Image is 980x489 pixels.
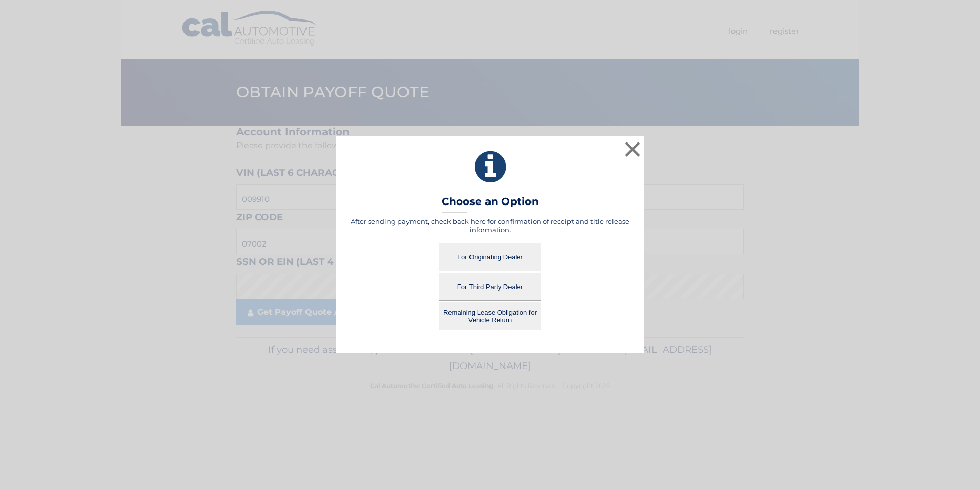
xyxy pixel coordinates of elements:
[349,217,631,234] h5: After sending payment, check back here for confirmation of receipt and title release information.
[439,302,541,330] button: Remaining Lease Obligation for Vehicle Return
[622,139,643,159] button: ×
[442,195,539,213] h3: Choose an Option
[439,273,541,301] button: For Third Party Dealer
[439,243,541,271] button: For Originating Dealer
